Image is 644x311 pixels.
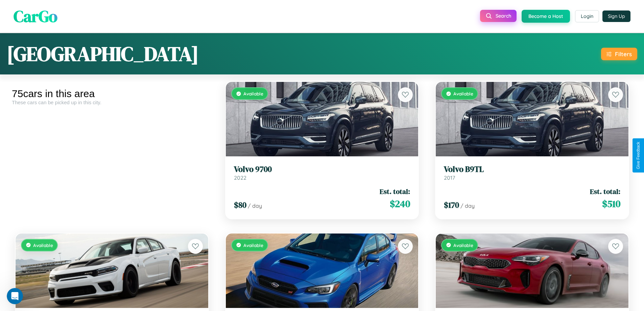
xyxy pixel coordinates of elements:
[444,164,620,174] h3: Volvo B9TL
[496,13,511,19] span: Search
[12,88,212,99] div: 75 cars in this area
[444,164,620,181] a: Volvo B9TL2017
[390,197,410,210] span: $ 240
[234,174,246,181] span: 2022
[7,288,23,304] iframe: Intercom live chat
[243,91,263,96] span: Available
[33,242,53,248] span: Available
[444,199,459,210] span: $ 170
[480,10,517,22] button: Search
[7,40,199,68] h1: [GEOGRAPHIC_DATA]
[575,10,599,22] button: Login
[444,174,455,181] span: 2017
[14,5,57,27] span: CarGo
[12,99,212,105] div: These cars can be picked up in this city.
[601,48,637,60] button: Filters
[453,242,473,248] span: Available
[234,199,246,210] span: $ 80
[460,202,475,209] span: / day
[453,91,473,96] span: Available
[248,202,262,209] span: / day
[234,164,410,181] a: Volvo 97002022
[602,10,630,22] button: Sign Up
[636,142,641,169] div: Give Feedback
[590,186,620,196] span: Est. total:
[243,242,263,248] span: Available
[522,10,570,23] button: Become a Host
[615,50,632,58] div: Filters
[234,164,410,174] h3: Volvo 9700
[602,197,620,210] span: $ 510
[380,186,410,196] span: Est. total:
